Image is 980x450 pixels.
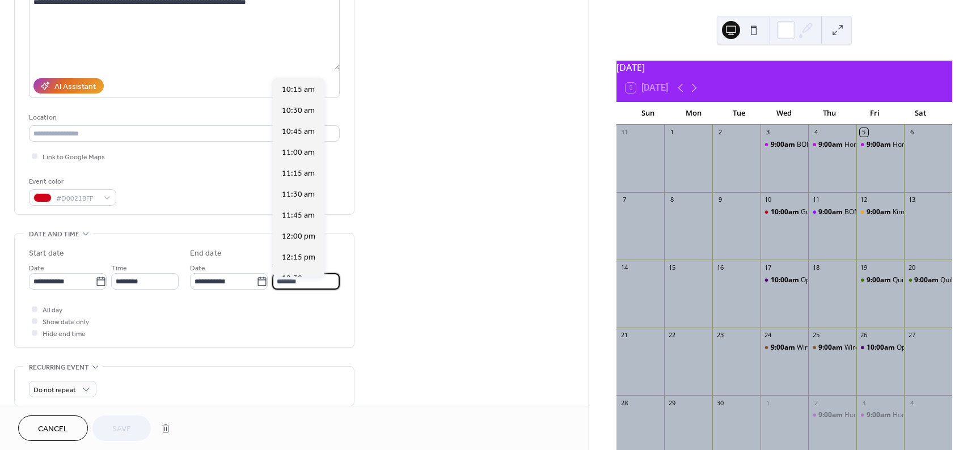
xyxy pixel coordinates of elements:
div: Wed [762,102,807,125]
div: 4 [812,128,820,137]
span: 11:45 am [282,210,315,222]
div: 10 [764,196,772,204]
div: Open Sew Day [897,343,943,353]
button: Cancel [18,415,88,441]
div: Open Sew Day [856,343,905,353]
div: Hometown Quilt [844,140,895,150]
div: Guest Speaker - Sylvain Bergeron [761,207,809,217]
button: AI Assistant [33,78,104,94]
div: Open Sew Day [801,275,847,285]
span: #D0021BFF [56,193,98,205]
span: Cancel [38,423,68,435]
span: 10:00am [771,207,801,217]
span: 9:00am [771,343,797,353]
div: Event color [29,176,114,188]
span: Date [29,262,44,274]
div: Start date [29,248,64,260]
div: Quilt Show [940,275,974,285]
div: 14 [620,263,628,271]
span: Time [111,262,127,274]
div: 3 [860,398,868,407]
div: 18 [812,263,820,271]
div: Quilt Show [893,275,926,285]
div: Hometown Quilt [844,410,895,420]
span: 10:30 am [282,105,315,117]
span: 9:00am [771,140,797,150]
div: End date [190,248,222,260]
span: 12:30 pm [282,273,315,285]
span: 11:15 am [282,168,315,180]
div: Kimberbell Mystery Quilt [893,207,970,217]
div: 1 [668,128,676,137]
div: 16 [716,263,724,271]
div: Wire Framed Totes [761,343,809,353]
div: Location [29,112,337,124]
div: 2 [716,128,724,137]
div: Fri [852,102,898,125]
div: 21 [620,331,628,339]
div: 7 [620,196,628,204]
div: BOM Moonshadow [808,207,856,217]
div: Wire Framed Totes [808,343,856,353]
div: 26 [860,331,868,339]
span: 9:00am [867,275,893,285]
div: 12 [860,196,868,204]
div: Kimberbell Mystery Quilt [856,207,905,217]
div: 5 [860,128,868,137]
div: Hometown Quilt [893,410,944,420]
div: BOM - Bloom Quilt [797,140,855,150]
div: Quilt Show [856,275,905,285]
div: Quilt Show [904,275,952,285]
div: 17 [764,263,772,271]
div: Hometown Quilt [808,140,856,150]
div: 1 [764,398,772,407]
span: 11:30 am [282,189,315,201]
div: 6 [907,128,916,137]
div: Wire Framed Totes [844,343,905,353]
div: 19 [860,263,868,271]
div: Wire Framed Totes [797,343,857,353]
div: BOM - Bloom Quilt [761,140,809,150]
span: Recurring event [29,362,89,373]
span: 12:00 pm [282,231,315,243]
span: 9:00am [867,140,893,150]
div: 11 [812,196,820,204]
span: Do not repeat [33,384,76,397]
div: Hometown Quilt [808,410,856,420]
span: 9:00am [818,140,844,150]
div: 31 [620,128,628,137]
div: Open Sew Day [761,275,809,285]
span: Time [272,262,288,274]
span: 9:00am [914,275,940,285]
div: 27 [907,331,916,339]
span: Hide end time [43,328,86,340]
div: Mon [671,102,716,125]
div: 24 [764,331,772,339]
div: Sun [626,102,671,125]
span: 11:00 am [282,147,315,159]
span: Date [190,262,205,274]
span: 9:00am [818,343,844,353]
div: 15 [668,263,676,271]
div: 25 [812,331,820,339]
div: 13 [907,196,916,204]
span: 12:15 pm [282,252,315,264]
span: 10:15 am [282,84,315,96]
span: Link to Google Maps [43,151,105,163]
span: 9:00am [818,207,844,217]
div: 28 [620,398,628,407]
span: Date and time [29,228,79,240]
div: Hometown Quilt [856,140,905,150]
div: AI Assistant [54,81,96,93]
div: [DATE] [616,61,952,74]
div: Guest Speaker - [PERSON_NAME] [801,207,906,217]
div: 4 [907,398,916,407]
span: Show date only [43,316,89,328]
span: 10:45 am [282,126,315,138]
div: Sat [898,102,943,125]
div: 20 [907,263,916,271]
div: 23 [716,331,724,339]
div: Hometown Quilt [893,140,944,150]
div: 30 [716,398,724,407]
